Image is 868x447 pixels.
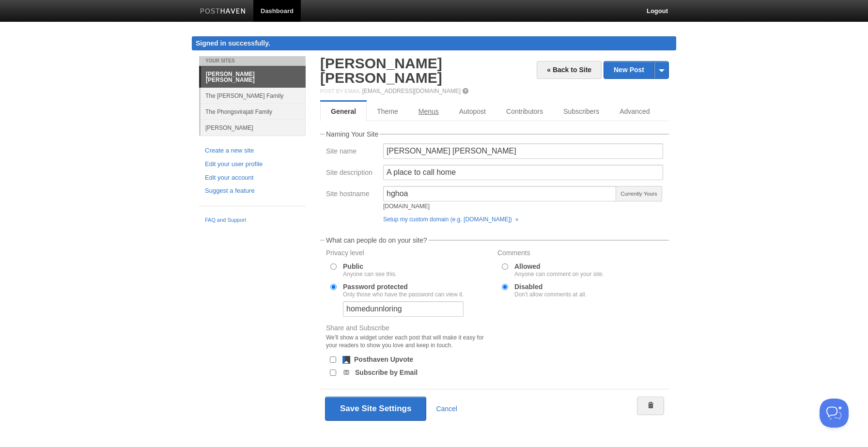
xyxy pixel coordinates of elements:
[354,356,413,363] label: Posthaven Upvote
[326,148,377,157] label: Site name
[320,55,442,86] a: [PERSON_NAME] [PERSON_NAME]
[205,146,300,156] a: Create a new site
[616,186,662,201] span: Currently Yours
[320,102,367,121] a: General
[205,216,300,225] a: FAQ and Support
[355,369,418,376] label: Subscribe by Email
[604,62,668,78] a: New Post
[514,263,604,277] label: Allowed
[343,292,464,297] div: Only those who have the password can view it.
[514,292,587,297] div: Don't allow comments at all.
[205,159,300,170] a: Edit your user profile
[436,405,457,413] a: Cancel
[820,399,849,428] iframe: Help Scout Beacon - Open
[325,131,380,138] legend: Naming Your Site
[201,104,306,120] a: The Phongsvirajati Family
[514,271,604,277] div: Anyone can comment on your site.
[325,237,429,244] legend: What can people do on your site?
[383,203,617,209] div: [DOMAIN_NAME]
[326,324,492,352] label: Share and Subscribe
[192,36,676,50] div: Signed in successfully.
[205,186,300,196] a: Suggest a feature
[199,56,306,66] li: Your Sites
[201,88,306,104] a: The [PERSON_NAME] Family
[201,120,306,136] a: [PERSON_NAME]
[537,61,602,79] a: « Back to Site
[449,102,496,121] a: Autopost
[383,216,518,223] a: Setup my custom domain (e.g. [DOMAIN_NAME]) »
[326,249,492,259] label: Privacy level
[514,283,587,297] label: Disabled
[408,102,449,121] a: Menus
[326,190,377,200] label: Site hostname
[325,397,426,421] button: Save Site Settings
[367,102,408,121] a: Theme
[326,169,377,178] label: Site description
[200,8,246,15] img: Posthaven-bar
[320,88,360,94] span: Post by Email
[343,263,397,277] label: Public
[496,102,553,121] a: Contributors
[609,102,660,121] a: Advanced
[201,66,306,88] a: [PERSON_NAME] [PERSON_NAME]
[343,283,464,297] label: Password protected
[362,88,461,94] a: [EMAIL_ADDRESS][DOMAIN_NAME]
[553,102,609,121] a: Subscribers
[205,173,300,183] a: Edit your account
[326,334,492,349] div: We'll show a widget under each post that will make it easy for your readers to show you love and ...
[497,249,663,259] label: Comments
[343,271,397,277] div: Anyone can see this.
